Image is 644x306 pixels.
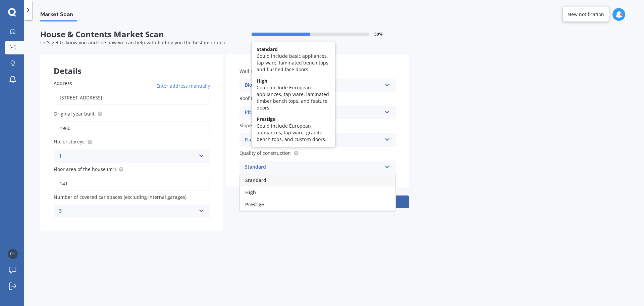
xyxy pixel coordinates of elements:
span: 50 % [374,32,383,37]
input: Enter address [54,91,210,105]
b: Prestige [257,116,275,122]
span: Prestige [245,201,264,208]
span: Floor area of the house (m²) [54,166,116,172]
span: No. of storeys [54,139,85,145]
span: House & Contents Market Scan [40,30,225,39]
span: Let's get to know you and see how we can help with finding you the best insurance [40,39,226,46]
span: Roof material [239,95,270,101]
div: 3 [59,207,196,215]
p: Could include European appliances, tap ware, laminated timber bench tops, and feature doors. [257,78,330,111]
div: Blockwork [245,81,382,89]
span: High [245,189,256,195]
span: Wall material [239,68,269,74]
input: Enter year [54,121,210,135]
div: Standard [245,163,382,171]
b: Standard [257,46,278,52]
div: Details [40,54,223,74]
span: Quality of construction [239,150,291,156]
span: Original year built [54,111,95,117]
b: High [257,78,267,84]
p: Could include European appliances, tap ware, granite bench tops, and custom doors. [257,116,330,143]
span: Slope of section [239,123,275,129]
p: Could include basic appliances, tap ware, laminated bench tops and flushed face doors. [257,46,330,73]
div: Pitched metal covering [245,108,382,117]
span: Address [54,80,72,86]
div: Flat or gentle slope (up to about 5°) [245,136,382,144]
input: Enter floor area [54,177,210,191]
div: 1 [59,152,196,160]
img: bec7ba355cd646f01c5d9a424fa134a5 [8,249,18,259]
div: New notification [568,11,604,18]
span: Number of covered car spaces (excluding internal garages) [54,194,186,200]
span: Market Scan [40,11,77,20]
span: Standard [245,177,266,183]
span: Enter address manually [156,83,210,89]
